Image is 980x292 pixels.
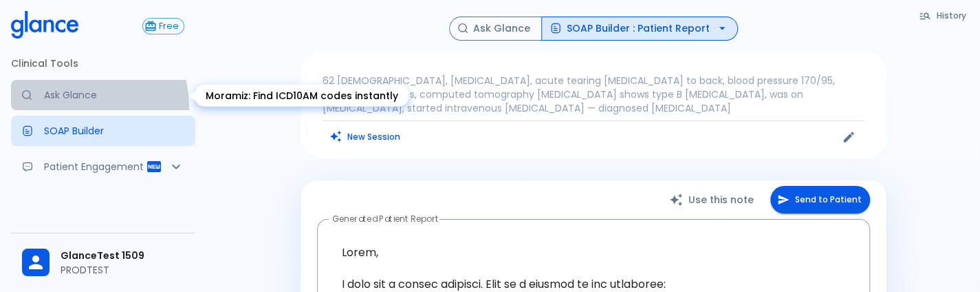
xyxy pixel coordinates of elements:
span: GlanceTest 1509 [61,249,184,263]
button: Free [142,18,184,34]
a: Moramiz: Find ICD10AM codes instantly [11,80,195,110]
button: SOAP Builder : Patient Report [541,17,738,41]
button: Edit [838,127,859,147]
li: Clinical Tools [11,47,195,80]
label: Generated Patient Report [332,213,439,225]
button: Use this note [655,186,770,214]
p: PRODTEST [61,263,184,277]
p: Ask Glance [44,88,184,102]
a: Click to view or change your subscription [142,18,195,34]
div: Moramiz: Find ICD10AM codes instantly [195,85,409,107]
p: 62 [DEMOGRAPHIC_DATA], [MEDICAL_DATA], acute tearing [MEDICAL_DATA] to back, blood pressure 170/9... [323,74,864,115]
button: History [912,6,974,25]
div: GlanceTest 1509PRODTEST [11,239,195,286]
a: Docugen: Compose a clinical documentation in seconds [11,116,195,146]
a: Advanced note-taking [11,187,195,218]
div: Patient Reports & Referrals [11,152,195,182]
button: Ask Glance [449,17,542,41]
span: Free [154,21,184,32]
button: Send to Patient [770,186,870,214]
p: SOAP Builder [44,124,184,138]
button: Clears all inputs and results. [323,127,409,147]
p: Patient Engagement [44,160,146,174]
